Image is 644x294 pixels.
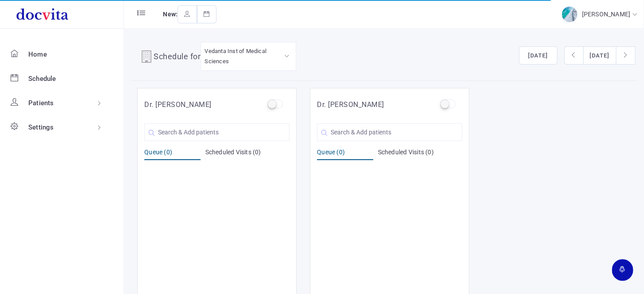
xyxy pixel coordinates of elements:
[144,99,212,110] h5: Dr. [PERSON_NAME]
[144,148,201,160] div: Queue (0)
[28,50,47,58] span: Home
[28,75,56,83] span: Schedule
[317,148,373,160] div: Queue (0)
[28,123,54,131] span: Settings
[378,148,462,160] div: Scheduled Visits (0)
[163,11,177,18] span: New:
[205,148,289,160] div: Scheduled Visits (0)
[28,99,54,107] span: Patients
[204,46,292,67] div: Vedanta Inst of Medical Sciences
[562,7,577,22] img: img-2.jpg
[144,123,289,141] input: Search & Add patients
[154,50,201,65] h4: Schedule for
[317,123,462,141] input: Search & Add patients
[582,11,632,18] span: [PERSON_NAME]
[317,99,384,110] h5: Dr. [PERSON_NAME]
[519,46,557,65] button: [DATE]
[583,46,616,65] button: [DATE]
